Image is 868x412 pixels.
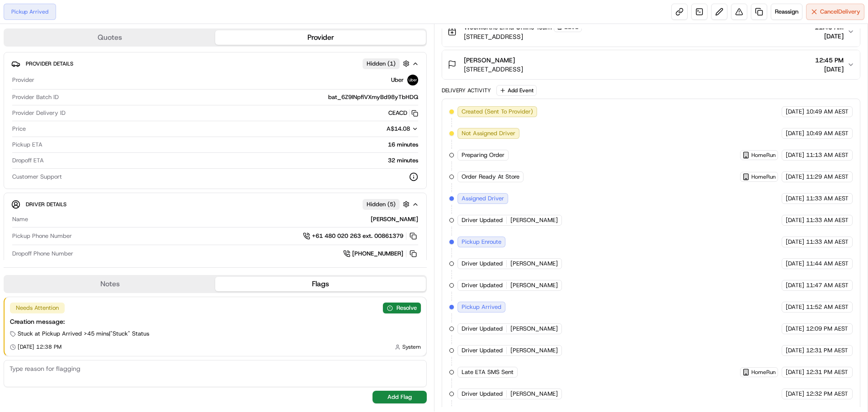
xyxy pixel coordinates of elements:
span: Pickup Enroute [462,238,501,246]
span: [DATE] [786,151,804,159]
span: [PERSON_NAME] [510,281,558,289]
span: 11:13 AM AEST [806,151,849,159]
span: [DATE] [786,325,804,333]
span: [DATE] [786,368,804,376]
span: Name [12,215,28,223]
span: [DATE] [815,65,844,74]
span: Uber [391,76,404,84]
span: +61 480 020 263 ext. 00861379 [312,232,403,240]
span: A$14.08 [387,125,410,133]
span: [DATE] [786,281,804,289]
span: 12:31 PM AEST [806,368,848,376]
span: API Documentation [85,131,145,140]
button: Woolworths Erina Online Team1192[STREET_ADDRESS]11:43 AM[DATE] [442,17,860,47]
span: Late ETA SMS Sent [462,368,514,376]
span: Provider Batch ID [12,93,59,101]
span: Driver Details [26,201,66,208]
div: 📗 [9,132,16,139]
button: Driver DetailsHidden (5) [11,197,419,212]
button: Resolve [383,303,421,313]
span: HomeRun [751,152,776,159]
span: Not Assigned Driver [462,129,515,137]
span: 11:52 AM AEST [806,303,849,311]
div: Creation message: [10,317,421,326]
span: [DATE] [786,216,804,224]
span: 11:47 AM AEST [806,281,849,289]
button: CancelDelivery [806,4,864,20]
span: Pickup ETA [12,141,42,149]
a: Powered byPylon [64,153,109,160]
span: 11:33 AM AEST [806,216,849,224]
span: [PERSON_NAME] [510,325,558,333]
span: [DATE] [786,238,804,246]
span: [PERSON_NAME] [510,260,558,268]
button: Quotes [5,30,215,45]
span: 11:44 AM AEST [806,260,849,268]
img: Nash [9,9,27,27]
button: Add Flag [373,391,427,403]
span: [STREET_ADDRESS] [464,65,523,74]
span: Driver Updated [462,390,503,398]
span: 11:33 AM AEST [806,238,849,246]
span: Driver Updated [462,346,503,355]
button: Add Event [496,85,537,96]
span: Dropoff Phone Number [12,250,73,258]
span: [PHONE_NUMBER] [352,250,403,258]
div: Delivery Activity [442,87,491,94]
div: Start new chat [31,86,148,95]
span: Driver Updated [462,281,503,289]
button: CEACD [388,109,418,117]
span: Pickup Phone Number [12,232,72,240]
span: Provider Details [26,60,73,67]
span: Reassign [775,8,798,16]
span: Driver Updated [462,216,503,224]
input: Clear [24,58,149,68]
span: Provider Delivery ID [12,109,66,117]
div: 💻 [76,132,84,139]
span: [DATE] [815,32,844,41]
a: +61 480 020 263 ext. 00861379 [303,231,418,241]
span: Stuck at Pickup Arrived >45 mins | "Stuck" Status [18,330,149,338]
span: [PERSON_NAME] [510,390,558,398]
button: Provider [215,30,426,45]
span: [DATE] [786,346,804,355]
span: HomeRun [751,369,776,376]
div: 16 minutes [46,141,418,149]
button: Hidden (1) [363,58,412,69]
div: 32 minutes [47,156,418,165]
span: 10:49 AM AEST [806,129,849,137]
span: 11:33 AM AEST [806,194,849,203]
button: Start new chat [154,89,165,100]
span: Customer Support [12,173,62,181]
span: 12:45 PM [815,56,844,65]
span: 12:09 PM AEST [806,325,848,333]
span: Price [12,125,26,133]
span: Cancel Delivery [820,8,860,16]
span: [STREET_ADDRESS] [464,32,582,41]
span: [DATE] [786,303,804,311]
span: [DATE] [786,173,804,181]
img: uber-new-logo.jpeg [407,75,418,85]
span: Preparing Order [462,151,505,159]
div: Needs Attention [10,303,65,313]
span: 12:32 PM AEST [806,390,848,398]
div: [PERSON_NAME] [32,215,418,223]
a: [PHONE_NUMBER] [343,249,418,259]
span: Driver Updated [462,260,503,268]
span: Dropoff ETA [12,156,44,165]
span: [DATE] [786,260,804,268]
span: HomeRun [751,173,776,180]
span: [DATE] [786,390,804,398]
span: bat_6Z9INpfiVXmyBd98yTbHDQ [328,93,418,101]
span: Hidden ( 1 ) [367,60,396,68]
span: [DATE] [786,108,804,116]
span: 10:49 AM AEST [806,108,849,116]
span: Driver Updated [462,325,503,333]
button: A$14.08 [339,125,418,133]
span: [PERSON_NAME] [464,56,515,65]
span: [PERSON_NAME] [510,346,558,355]
img: 1736555255976-a54dd68f-1ca7-489b-9aae-adbdc363a1c4 [9,86,25,103]
span: Created (Sent To Provider) [462,108,533,116]
span: Provider [12,76,34,84]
